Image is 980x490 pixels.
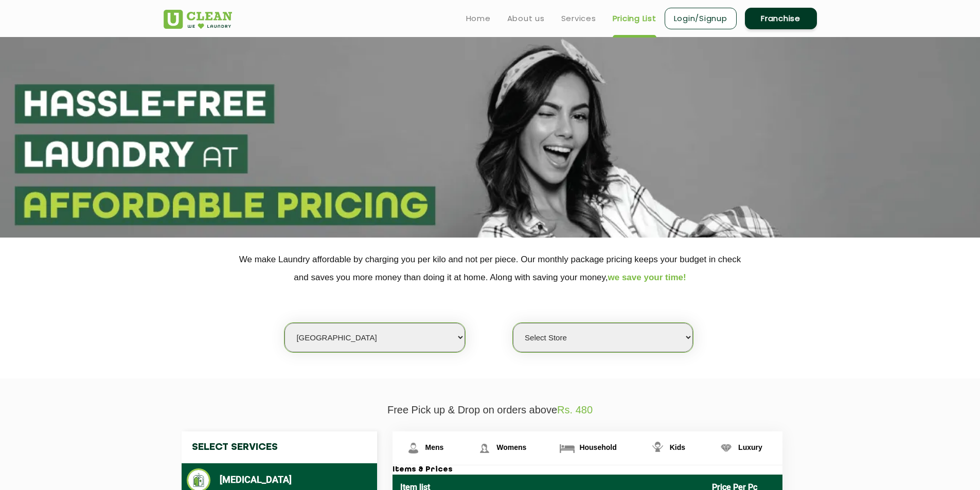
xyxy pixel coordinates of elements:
span: we save your time! [608,273,686,282]
img: Mens [404,439,422,457]
span: Womens [496,443,526,451]
img: Luxury [717,439,735,457]
img: Womens [475,439,493,457]
h3: Items & Prices [393,465,782,475]
p: We make Laundry affordable by charging you per kilo and not per piece. Our monthly package pricin... [164,250,817,286]
p: Free Pick up & Drop on orders above [164,404,817,416]
img: Kids [649,439,667,457]
a: Services [561,12,596,25]
a: About us [507,12,545,25]
span: Rs. 480 [557,404,593,415]
h4: Select Services [182,431,377,463]
a: Franchise [745,8,817,29]
span: Household [579,443,616,451]
span: Mens [425,443,444,451]
img: UClean Laundry and Dry Cleaning [164,10,232,29]
span: Luxury [738,443,762,451]
img: Household [558,439,576,457]
a: Pricing List [613,12,656,25]
a: Home [466,12,491,25]
a: Login/Signup [665,8,737,29]
span: Kids [670,443,685,451]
